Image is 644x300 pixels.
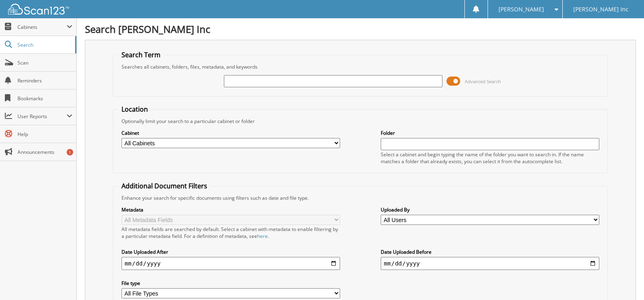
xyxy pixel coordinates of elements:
legend: Search Term [117,50,165,59]
div: All metadata fields are searched by default. Select a cabinet with metadata to enable filtering b... [121,226,340,240]
a: here [257,233,268,240]
span: [PERSON_NAME] [499,7,544,12]
input: end [381,257,599,270]
div: Optionally limit your search to a particular cabinet or folder [117,118,603,125]
span: Announcements [17,149,72,155]
label: Metadata [121,206,340,213]
span: Advanced Search [465,78,501,84]
legend: Additional Document Filters [117,181,211,190]
div: Searches all cabinets, folders, files, metadata, and keywords [117,63,603,70]
span: Scan [17,59,72,66]
span: Bookmarks [17,95,72,102]
span: Help [17,131,72,138]
span: Reminders [17,77,72,84]
input: start [121,257,340,270]
iframe: Chat Widget [603,261,644,300]
span: [PERSON_NAME] Inc [573,7,629,12]
label: Cabinet [121,129,340,136]
span: Cabinets [17,24,67,30]
label: Folder [381,129,599,136]
legend: Location [117,105,152,114]
img: scan123-logo-white.svg [8,4,69,15]
label: Date Uploaded Before [381,248,599,255]
label: File type [121,280,340,287]
label: Date Uploaded After [121,248,340,255]
label: Uploaded By [381,206,599,213]
h1: Search [PERSON_NAME] Inc [85,22,636,36]
div: 1 [67,149,73,155]
div: Enhance your search for specific documents using filters such as date and file type. [117,194,603,201]
span: Search [17,41,71,48]
div: Select a cabinet and begin typing the name of the folder you want to search in. If the name match... [381,151,599,165]
span: User Reports [17,113,67,120]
